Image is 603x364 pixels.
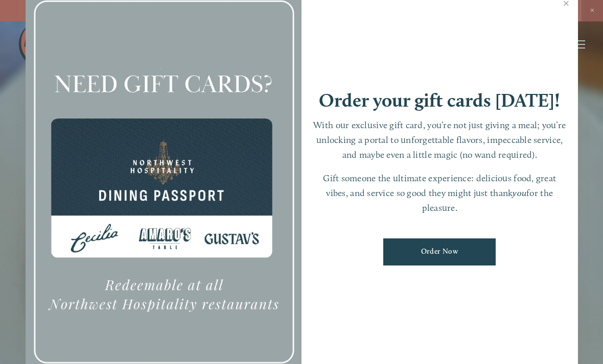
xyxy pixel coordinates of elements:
[383,238,496,265] a: Order Now
[312,118,568,162] p: With our exclusive gift card, you’re not just giving a meal; you’re unlocking a portal to unforge...
[513,187,526,198] em: you
[312,171,568,215] p: Gift someone the ultimate experience: delicious food, great vibes, and service so good they might...
[319,91,560,110] h1: Order your gift cards [DATE]!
